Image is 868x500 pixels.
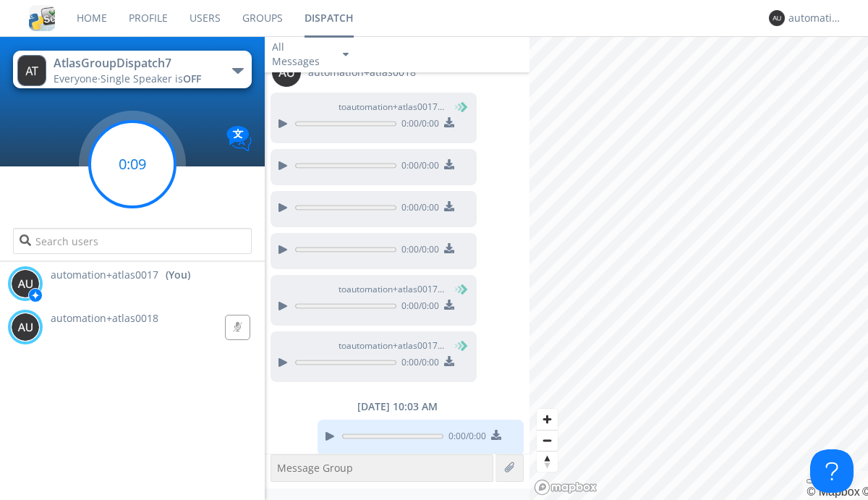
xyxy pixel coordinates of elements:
span: 0:00 / 0:00 [396,300,439,315]
button: Toggle attribution [807,479,818,483]
img: caret-down-sm.svg [343,53,349,56]
span: (You) [445,101,467,113]
div: (You) [166,268,190,282]
div: [DATE] 10:03 AM [265,399,529,414]
img: 373638.png [272,58,301,87]
span: (You) [445,339,467,352]
span: Single Speaker is [101,72,201,85]
button: AtlasGroupDispatch7Everyone·Single Speaker isOFF [13,51,251,88]
img: download media button [444,201,454,211]
img: download media button [444,117,454,127]
div: All Messages [272,40,330,69]
span: 0:00 / 0:00 [396,243,439,259]
button: Zoom in [537,409,558,430]
span: Reset bearing to north [537,452,558,472]
span: 0:00 / 0:00 [396,201,439,217]
span: to automation+atlas0017 [339,283,447,296]
span: to automation+atlas0017 [339,101,447,114]
span: OFF [183,72,201,85]
span: automation+atlas0018 [51,311,158,325]
img: 373638.png [11,313,40,342]
button: Zoom out [537,430,558,451]
span: 0:00 / 0:00 [396,356,439,372]
div: Everyone · [54,72,216,86]
img: download media button [491,430,501,440]
img: download media button [444,243,454,253]
img: 373638.png [769,10,785,26]
span: automation+atlas0017 [51,268,158,282]
img: Translation enabled [226,126,252,151]
span: Zoom out [537,431,558,451]
span: 0:00 / 0:00 [443,430,486,446]
img: download media button [444,300,454,310]
input: Search users [13,228,251,254]
span: automation+atlas0018 [308,65,416,80]
iframe: Toggle Customer Support [810,449,854,493]
img: cddb5a64eb264b2086981ab96f4c1ba7 [29,5,55,31]
img: download media button [444,159,454,169]
div: automation+atlas0017 [788,11,843,25]
img: 373638.png [17,55,46,86]
span: (You) [445,283,467,295]
a: Mapbox [807,486,859,498]
img: 373638.png [11,269,40,298]
a: Mapbox logo [534,479,597,496]
button: Reset bearing to north [537,451,558,472]
span: 0:00 / 0:00 [396,159,439,175]
div: AtlasGroupDispatch7 [54,55,216,72]
span: to automation+atlas0017 [339,339,447,352]
span: 0:00 / 0:00 [396,117,439,133]
img: download media button [444,356,454,366]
